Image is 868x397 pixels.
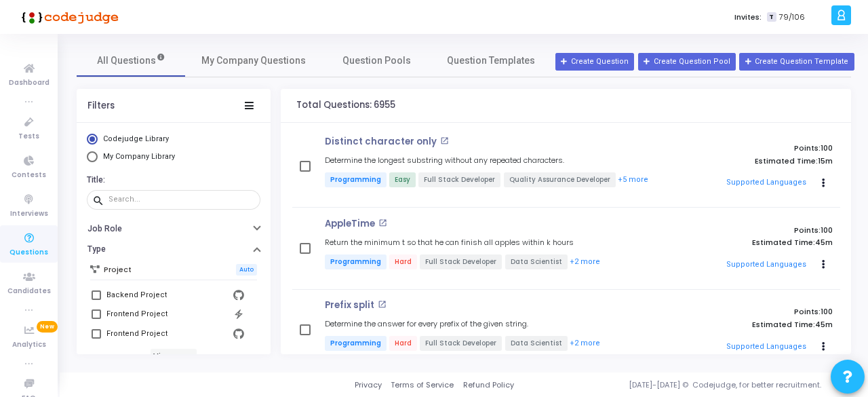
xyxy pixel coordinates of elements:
p: Prefix split [325,300,374,311]
h5: Determine the answer for every prefix of the given string. [325,320,528,328]
span: Easy [389,172,416,187]
span: Programming [325,336,387,351]
span: Analytics [12,339,46,351]
p: Estimated Time: [673,157,833,166]
img: logo [17,3,119,31]
span: Candidates [7,286,51,297]
span: New [37,321,58,333]
h6: Job Role [87,224,122,234]
p: AppleTime [325,219,375,229]
h5: Return the minimum t so that he can finish all apples within k hours [325,238,574,247]
button: Actions [814,337,833,356]
h6: Type [87,244,106,254]
mat-icon: search [92,194,108,206]
span: 45m [815,238,833,247]
span: Full Stack Developer [420,254,502,269]
h6: View more [151,349,197,364]
button: +2 more [569,256,601,269]
button: +5 more [617,174,649,187]
button: Actions [814,255,833,274]
div: Frontend Project [106,326,167,342]
a: Terms of Service [391,379,454,391]
span: Dashboard [9,77,50,89]
span: My Company Questions [201,54,306,68]
span: Auto [236,264,257,276]
span: Data Scientist [505,254,568,269]
span: Question Templates [447,54,535,68]
button: Create Question [555,53,634,71]
input: Search... [108,195,255,204]
span: 100 [821,225,833,235]
span: 100 [821,143,833,153]
span: Programming [325,172,387,187]
mat-icon: open_in_new [440,136,449,145]
span: 45m [815,320,833,329]
div: [DATE]-[DATE] © Codejudge, for better recruitment. [514,379,851,391]
button: Supported Languages [722,173,810,193]
span: Tests [18,131,39,143]
a: Privacy [355,379,382,391]
span: Quality Assurance Developer [504,172,616,187]
div: Frontend Project [106,306,167,322]
mat-icon: open_in_new [378,300,387,309]
h6: Title: [87,175,257,185]
button: Supported Languages [722,254,810,275]
span: 100 [821,306,833,317]
p: Distinct character only [325,136,437,147]
button: Supported Languages [722,337,810,357]
a: Refund Policy [463,379,514,391]
div: Backend Project [106,287,167,303]
span: Hard [389,336,417,351]
span: Question Pools [342,54,411,68]
button: Type [77,239,271,260]
h4: Total Questions: 6955 [296,100,395,111]
button: Create Question Pool [638,53,736,71]
button: Actions [814,174,833,193]
span: T [767,12,776,22]
span: Full Stack Developer [418,172,500,187]
span: Data Scientist [505,336,568,351]
span: Codejudge Library [103,134,169,143]
button: Job Role [77,218,271,239]
mat-radio-group: Select Library [87,134,260,166]
span: Full Stack Developer [420,336,502,351]
span: Hard [389,254,417,269]
h6: Project [104,265,132,274]
span: Programming [325,254,387,269]
p: Points: [673,144,833,153]
p: Points: [673,226,833,235]
span: 15m [818,157,833,166]
span: 79/106 [779,12,805,23]
mat-icon: open_in_new [378,219,387,227]
div: Filters [87,100,115,111]
span: My Company Library [103,152,175,161]
button: +2 more [569,337,601,350]
h5: Determine the longest substring without any repeated characters. [325,156,564,165]
p: Estimated Time: [673,238,833,247]
button: Create Question Template [739,53,854,71]
span: Contests [12,170,46,181]
span: All Questions [97,54,165,68]
span: Questions [9,247,48,259]
span: Interviews [10,208,48,220]
p: Points: [673,307,833,316]
label: Invites: [734,12,762,23]
p: Estimated Time: [673,320,833,329]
